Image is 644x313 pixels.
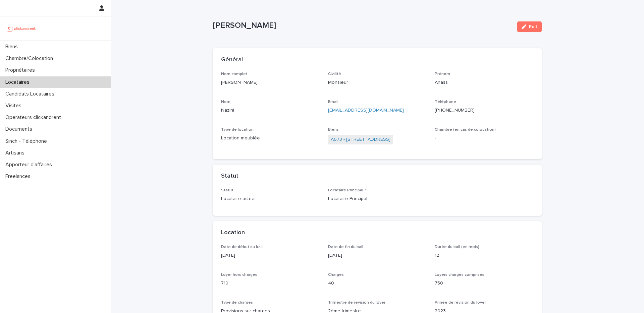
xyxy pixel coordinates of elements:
[5,22,38,35] img: UCB0brd3T0yccxBKYDjQ
[435,245,479,249] span: Durée du bail (en mois)
[3,126,38,132] p: Documents
[221,173,238,180] h2: Statut
[3,91,60,97] p: Candidats Locataires
[328,280,427,287] p: 40
[221,273,257,277] span: Loyer hors charges
[435,79,534,86] p: Anass
[213,21,512,30] p: [PERSON_NAME]
[328,245,363,249] span: Date de fin du bail
[328,108,404,113] a: [EMAIL_ADDRESS][DOMAIN_NAME]
[3,138,52,144] p: Sinch - Téléphone
[435,100,456,104] span: Téléphone
[328,301,385,305] span: Trimestre de révision du loyer
[221,252,320,259] p: [DATE]
[3,79,35,85] p: Locataires
[328,252,427,259] p: [DATE]
[221,245,263,249] span: Date de début du bail
[517,21,542,32] button: Edit
[435,273,484,277] span: Loyers charges comprises
[221,195,320,202] p: Locataire actuel
[328,128,339,132] span: Biens
[435,128,496,132] span: Chambre (en cas de colocation)
[328,195,427,202] p: Locataire Principal
[328,79,427,86] p: Monsieur
[3,67,40,73] p: Propriétaires
[221,56,243,64] h2: Général
[221,72,248,76] span: Nom complet
[328,188,366,192] span: Locataire Principal ?
[3,150,30,156] p: Artisans
[3,55,58,62] p: Chambre/Colocation
[3,162,57,168] p: Apporteur d'affaires
[435,72,450,76] span: Prénom
[328,72,341,76] span: Civilité
[529,24,537,29] span: Edit
[221,79,320,86] p: [PERSON_NAME]
[435,252,534,259] p: 12
[3,103,27,109] p: Visites
[328,100,338,104] span: Email
[435,280,534,287] p: 750
[221,280,320,287] p: 710
[221,107,320,114] p: Nazihi
[435,107,534,114] p: [PHONE_NUMBER]
[221,128,254,132] span: Type de location
[331,136,390,143] a: A673 - [STREET_ADDRESS]
[221,301,253,305] span: Type de charges
[435,301,486,305] span: Année de révision du loyer
[3,173,36,180] p: Freelances
[3,44,23,50] p: Biens
[3,114,66,121] p: Operateurs clickandrent
[328,273,344,277] span: Charges
[221,188,233,192] span: Statut
[435,135,534,142] p: -
[221,100,230,104] span: Nom
[221,229,245,237] h2: Location
[221,135,320,142] p: Location meublée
